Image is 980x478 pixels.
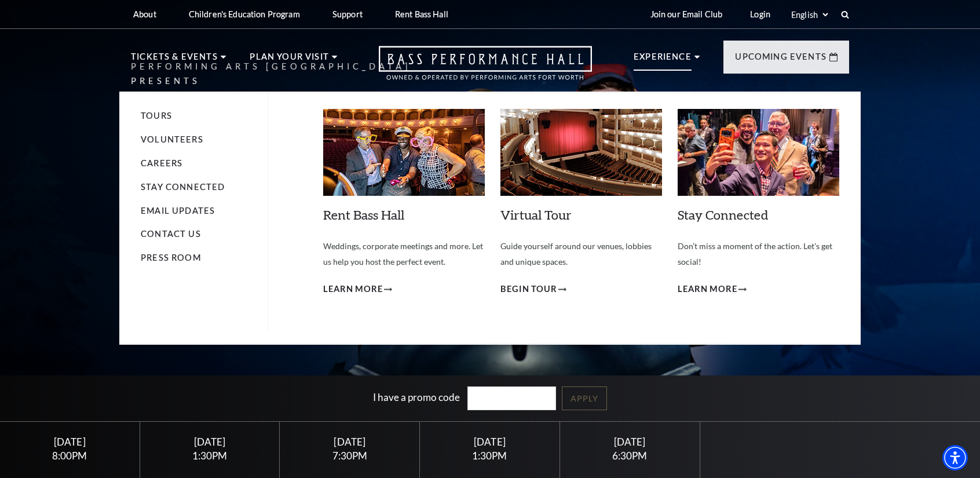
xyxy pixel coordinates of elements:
[323,207,404,222] a: Rent Bass Hall
[434,451,546,461] div: 1:30PM
[141,182,225,192] a: Stay Connected
[678,239,839,269] p: Don’t miss a moment of the action. Let's get social!
[14,436,126,448] div: [DATE]
[133,9,156,19] p: About
[789,9,830,20] select: Select:
[153,451,265,461] div: 1:30PM
[735,50,827,71] p: Upcoming Events
[574,436,686,448] div: [DATE]
[634,50,692,71] p: Experience
[332,9,363,19] p: Support
[395,9,448,19] p: Rent Bass Hall
[14,451,126,461] div: 8:00PM
[141,206,215,216] a: Email Updates
[942,445,968,470] div: Accessibility Menu
[141,229,201,239] a: Contact Us
[678,109,839,196] img: Stay Connected
[500,109,662,196] img: Virtual Tour
[141,134,203,144] a: Volunteers
[323,282,383,297] span: Learn More
[323,109,485,196] img: Rent Bass Hall
[189,9,300,19] p: Children's Education Program
[141,158,182,168] a: Careers
[153,436,265,448] div: [DATE]
[323,239,485,269] p: Weddings, corporate meetings and more. Let us help you host the perfect event.
[500,282,557,297] span: Begin Tour
[141,111,172,121] a: Tours
[294,451,405,461] div: 7:30PM
[337,46,634,92] a: Open this option
[678,282,737,297] span: Learn More
[434,436,546,448] div: [DATE]
[500,239,662,269] p: Guide yourself around our venues, lobbies and unique spaces.
[373,391,460,403] label: I have a promo code
[500,207,572,222] a: Virtual Tour
[678,207,768,222] a: Stay Connected
[141,253,201,262] a: Press Room
[323,282,392,297] a: Learn More Rent Bass Hall
[574,451,686,461] div: 6:30PM
[678,282,747,297] a: Learn More Stay Connected
[131,50,218,71] p: Tickets & Events
[500,282,566,297] a: Begin Tour
[294,436,405,448] div: [DATE]
[250,50,329,71] p: Plan Your Visit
